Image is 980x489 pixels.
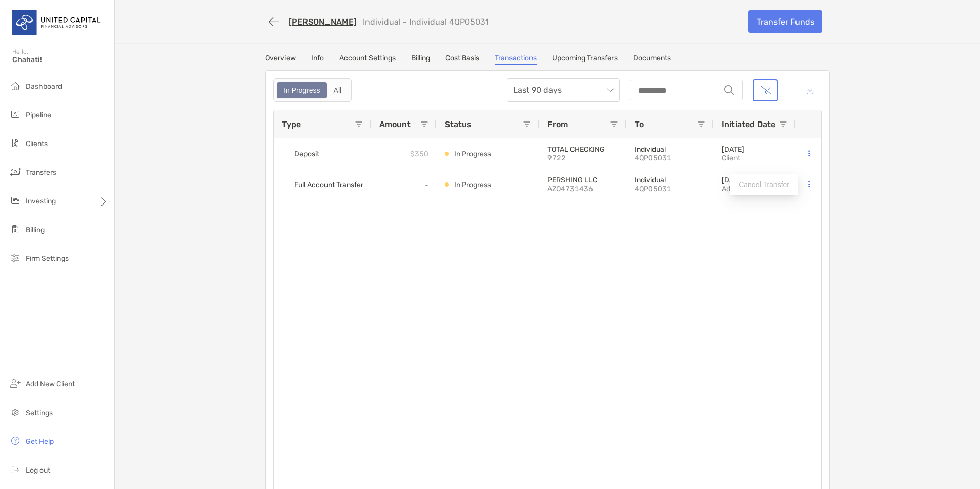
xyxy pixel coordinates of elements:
p: TOTAL CHECKING [547,145,618,154]
p: 9722 [547,154,618,162]
img: pipeline icon [9,108,22,120]
span: Dashboard [26,82,62,91]
p: Individual - Individual 4QP05031 [363,17,489,27]
p: In Progress [454,178,491,191]
span: To [635,119,644,129]
img: transfers icon [9,166,22,178]
span: From [547,119,568,129]
p: 4QP05031 [635,154,705,162]
button: Clear filters [753,79,778,101]
span: Initiated Date [722,119,775,129]
p: client [722,154,744,162]
div: All [328,83,348,97]
a: Account Settings [339,54,396,65]
p: advisor [722,185,746,193]
p: [DATE] [722,176,746,185]
div: In Progress [278,83,326,97]
span: Transfers [26,168,56,177]
div: - [371,169,437,200]
p: 4QP05031 [635,185,705,193]
a: Transactions [495,54,537,65]
span: Investing [26,197,56,206]
p: PERSHING LLC [547,176,618,185]
img: United Capital Logo [12,4,102,41]
img: firm-settings icon [9,252,22,264]
span: Log out [26,466,50,475]
span: Billing [26,226,45,234]
p: [DATE] [722,145,744,154]
img: add_new_client icon [9,377,22,390]
span: Get Help [26,437,54,446]
button: Cancel Transfer [730,174,798,195]
a: Cost Basis [445,54,479,65]
p: Individual [635,145,705,154]
div: segmented control [273,78,352,102]
img: get-help icon [9,435,22,447]
a: Info [311,54,324,65]
a: [PERSON_NAME] [289,17,357,27]
span: Pipeline [26,111,51,119]
span: Amount [379,119,411,129]
img: logout icon [9,463,22,476]
p: AZO4731436 [547,185,618,193]
span: Add New Client [26,380,75,389]
img: dashboard icon [9,79,22,92]
a: Billing [411,54,430,65]
img: clients icon [9,137,22,149]
span: Type [282,119,301,129]
p: Individual [635,176,705,185]
img: billing icon [9,223,22,235]
p: Cancel Transfer [739,178,789,191]
span: Clients [26,139,48,148]
a: Overview [265,54,296,65]
span: Last 90 days [513,79,614,101]
span: Chahati! [12,55,108,64]
span: Status [445,119,472,129]
img: investing icon [9,194,22,207]
p: In Progress [454,148,491,160]
a: Upcoming Transfers [552,54,618,65]
p: $350 [410,148,428,160]
a: Documents [633,54,671,65]
span: Firm Settings [26,254,69,263]
img: input icon [724,85,734,95]
img: settings icon [9,406,22,418]
span: Deposit [294,146,319,162]
span: Full Account Transfer [294,176,363,193]
span: Settings [26,409,53,417]
a: Transfer Funds [748,10,822,33]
